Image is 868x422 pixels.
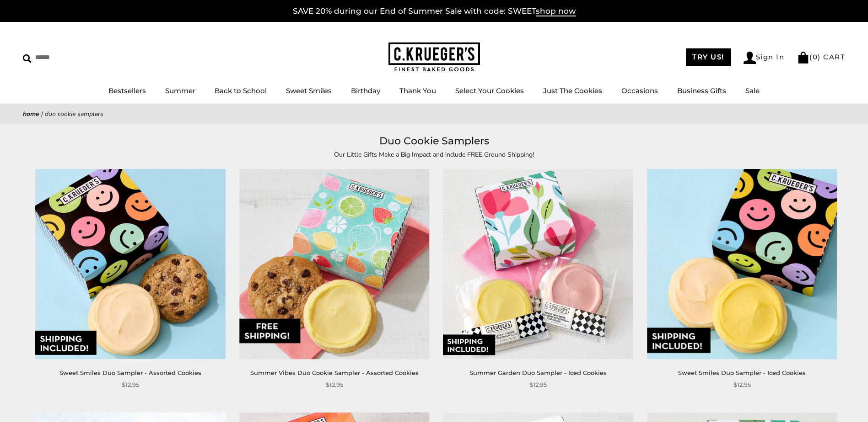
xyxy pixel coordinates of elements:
a: Summer [165,86,195,95]
a: Occasions [621,86,658,95]
a: Select Your Cookies [455,86,524,95]
a: Summer Vibes Duo Cookie Sampler - Assorted Cookies [250,369,419,376]
span: $12.95 [326,380,343,390]
img: Summer Garden Duo Sampler - Iced Cookies [443,169,633,359]
span: | [41,110,43,118]
img: Account [744,52,756,64]
a: Summer Garden Duo Sampler - Iced Cookies [469,369,607,376]
a: Bestsellers [108,86,146,95]
a: Sign In [744,52,785,64]
p: Our Little Gifts Make a Big Impact and include FREE Ground Shipping! [224,149,645,160]
img: Bag [797,52,809,63]
img: Sweet Smiles Duo Sampler - Iced Cookies [647,169,837,359]
a: TRY US! [686,48,731,66]
img: Sweet Smiles Duo Sampler - Assorted Cookies [35,169,226,359]
a: Home [23,110,39,118]
h1: Duo Cookie Samplers [37,133,831,149]
span: shop now [536,6,576,16]
a: SAVE 20% during our End of Summer Sale with code: SWEETshop now [293,6,576,16]
a: Sweet Smiles Duo Sampler - Iced Cookies [678,369,806,376]
span: 0 [813,53,818,61]
img: Summer Vibes Duo Cookie Sampler - Assorted Cookies [239,169,430,359]
span: $12.95 [733,380,751,390]
a: Business Gifts [677,86,726,95]
a: Sweet Smiles Duo Sampler - Assorted Cookies [59,369,201,376]
img: C.KRUEGER'S [388,42,480,72]
span: $12.95 [529,380,547,390]
img: Search [23,54,32,63]
span: Duo Cookie Samplers [45,110,103,118]
nav: breadcrumbs [23,109,845,119]
a: Thank You [399,86,436,95]
a: Sweet Smiles [286,86,332,95]
input: Search [23,50,132,64]
a: Sale [745,86,760,95]
a: (0) CART [797,53,845,61]
a: Just The Cookies [543,86,602,95]
a: Back to School [215,86,267,95]
a: Birthday [351,86,380,95]
span: $12.95 [122,380,139,390]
